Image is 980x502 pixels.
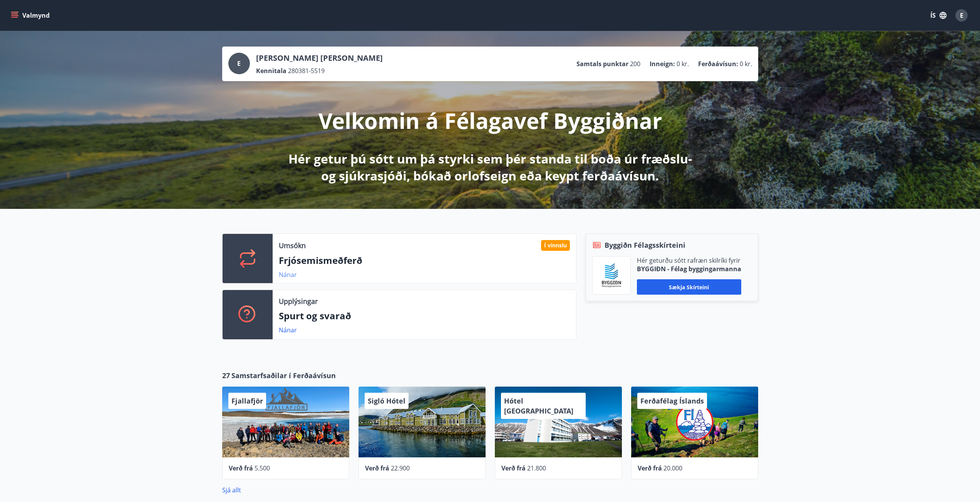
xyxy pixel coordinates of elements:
[256,67,286,75] p: Kennitala
[504,396,573,415] span: Hótel [GEOGRAPHIC_DATA]
[318,106,662,135] p: Velkomin á Félagavef Byggiðnar
[952,6,971,25] button: E
[9,8,53,22] button: menu
[541,240,570,251] div: Í vinnslu
[598,262,625,289] img: BKlGVmlTW1Qrz68WFGMFQUcXHWdQd7yePWMkvn3i.png
[637,265,741,273] p: BYGGIÐN - Félag byggingarmanna
[231,370,336,380] span: Samstarfsaðilar í Ferðaávísun
[256,53,383,63] p: [PERSON_NAME] [PERSON_NAME]
[663,464,682,472] span: 20.000
[576,60,628,68] p: Samtals punktar
[637,279,741,295] button: Sækja skírteini
[605,240,685,250] span: Byggiðn Félagsskírteini
[527,464,546,472] span: 21.800
[365,464,389,472] span: Verð frá
[740,60,752,68] span: 0 kr.
[698,60,738,68] p: Ferðaávísun :
[637,256,741,265] p: Hér geturðu sótt rafræn skilríki fyrir
[229,464,253,472] span: Verð frá
[222,486,241,494] a: Sjá allt
[279,296,318,306] p: Upplýsingar
[279,254,570,267] p: Frjósemismeðferð
[287,150,694,184] p: Hér getur þú sótt um þá styrki sem þér standa til boða úr fræðslu- og sjúkrasjóði, bókað orlofsei...
[391,464,410,472] span: 22.900
[960,11,963,20] span: E
[677,60,689,68] span: 0 kr.
[630,60,640,68] span: 200
[279,240,306,250] p: Umsókn
[279,326,297,334] a: Nánar
[288,67,325,75] span: 280381-5519
[638,464,662,472] span: Verð frá
[279,270,297,279] a: Nánar
[231,396,263,405] span: Fjallafjör
[926,8,951,22] button: ÍS
[368,396,405,405] span: Sigló Hótel
[237,59,241,68] span: E
[255,464,270,472] span: 5.500
[501,464,526,472] span: Verð frá
[650,60,675,68] p: Inneign :
[279,309,570,322] p: Spurt og svarað
[640,396,704,405] span: Ferðafélag Íslands
[222,370,230,380] span: 27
